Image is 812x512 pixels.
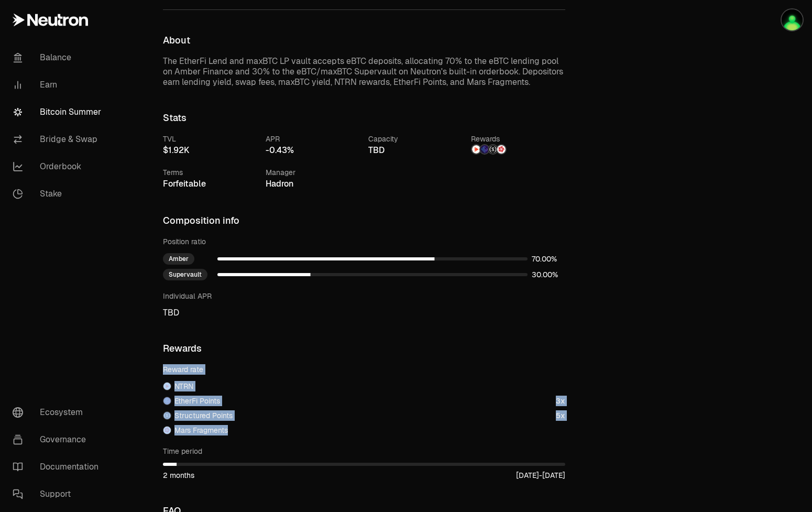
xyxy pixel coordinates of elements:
[471,134,565,144] div: Rewards
[556,396,565,406] div: 3x
[163,167,257,178] div: Terms
[266,178,360,190] div: Hadron
[368,134,463,144] div: Capacity
[489,145,497,154] img: Structured Points
[4,426,113,453] a: Governance
[163,178,206,190] button: Forfeitable
[163,427,171,434] img: Mars Fragments
[4,399,113,426] a: Ecosystem
[163,470,194,481] div: 2 months
[163,269,207,280] div: Supervault
[163,308,565,318] span: TBD
[556,410,565,421] div: 5x
[4,71,113,99] a: Earn
[266,167,360,178] div: Manager
[163,215,565,226] h3: Composition info
[4,99,113,126] a: Bitcoin Summer
[163,134,257,144] div: TVL
[163,291,565,301] div: Individual APR
[163,113,565,123] h3: Stats
[472,145,480,154] img: NTRN
[163,383,171,390] img: NTRN
[782,9,803,30] img: Training Demos
[174,396,220,406] span: EtherFi Points
[4,453,113,481] a: Documentation
[163,364,565,375] div: Reward rate
[368,144,463,157] div: TBD
[174,381,193,391] span: NTRN
[163,446,565,456] div: Time period
[4,126,113,153] a: Bridge & Swap
[497,145,506,154] img: Mars Fragments
[174,425,228,435] span: Mars Fragments
[163,35,565,46] h3: About
[266,134,360,144] div: APR
[174,410,233,421] span: Structured Points
[4,44,113,71] a: Balance
[4,180,113,208] a: Stake
[163,397,171,405] img: EtherFi Points
[163,343,565,354] h3: Rewards
[163,236,565,247] div: Position ratio
[480,145,489,154] img: EtherFi Points
[163,56,565,88] p: The EtherFi Lend and maxBTC LP vault accepts eBTC deposits, allocating 70% to the eBTC lending po...
[163,412,171,419] img: Structured Points
[4,153,113,180] a: Orderbook
[516,470,565,481] div: [DATE] - [DATE]
[4,481,113,508] a: Support
[163,253,194,265] div: Amber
